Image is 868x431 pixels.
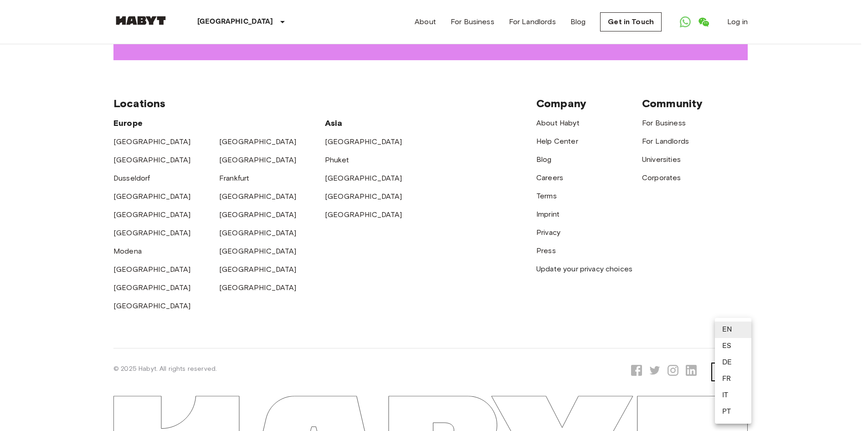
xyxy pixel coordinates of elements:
li: DE [715,354,751,371]
li: ES [715,338,751,354]
li: IT [715,387,751,404]
li: FR [715,371,751,387]
li: EN [715,322,751,338]
li: PT [715,404,751,420]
